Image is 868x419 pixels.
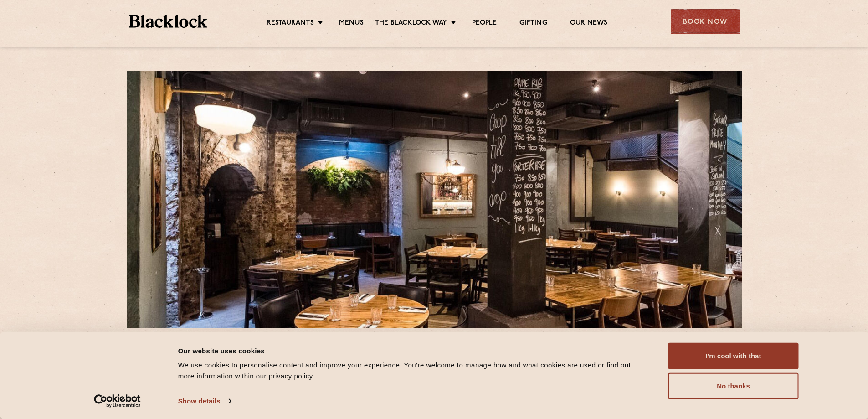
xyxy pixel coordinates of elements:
[77,394,157,408] a: Usercentrics Cookiebot - opens in a new window
[519,19,547,29] a: Gifting
[267,19,314,29] a: Restaurants
[671,9,740,34] div: Book Now
[375,19,447,29] a: The Blacklock Way
[178,360,648,382] div: We use cookies to personalise content and improve your experience. You're welcome to manage how a...
[570,19,608,29] a: Our News
[668,373,799,399] button: No thanks
[472,19,497,29] a: People
[668,343,799,369] button: I'm cool with that
[339,19,364,29] a: Menus
[129,15,208,28] img: BL_Textured_Logo-footer-cropped.svg
[178,394,231,408] a: Show details
[178,345,648,356] div: Our website uses cookies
